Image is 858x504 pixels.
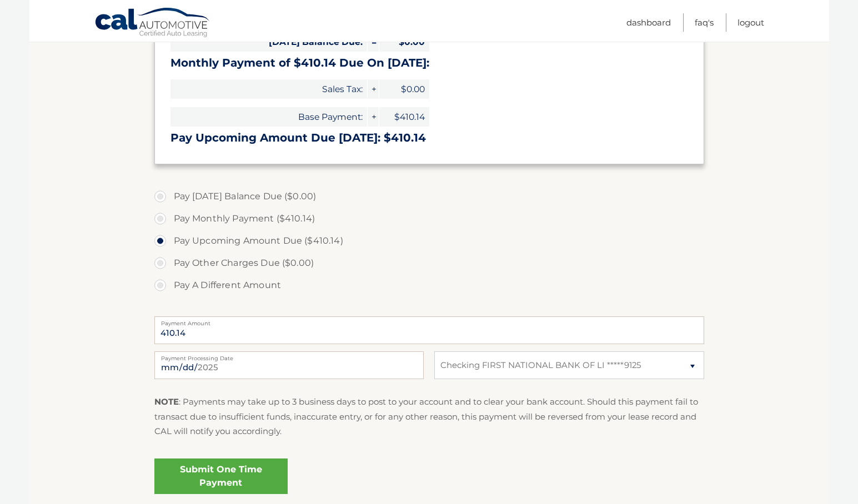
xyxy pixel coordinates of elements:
[379,107,429,127] span: $410.14
[154,395,704,439] p: : Payments may take up to 3 business days to post to your account and to clear your bank account....
[154,230,704,252] label: Pay Upcoming Amount Due ($410.14)
[154,316,704,325] label: Payment Amount
[154,458,288,494] a: Submit One Time Payment
[379,79,429,99] span: $0.00
[154,351,424,360] label: Payment Processing Date
[154,316,704,344] input: Payment Amount
[154,351,424,379] input: Payment Date
[154,208,704,230] label: Pay Monthly Payment ($410.14)
[626,13,671,32] a: Dashboard
[695,13,714,32] a: FAQ's
[170,79,367,99] span: Sales Tax:
[154,274,704,296] label: Pay A Different Amount
[170,131,688,145] h3: Pay Upcoming Amount Due [DATE]: $410.14
[368,79,379,99] span: +
[368,107,379,127] span: +
[170,107,367,127] span: Base Payment:
[154,185,704,208] label: Pay [DATE] Balance Due ($0.00)
[737,13,764,32] a: Logout
[154,252,704,274] label: Pay Other Charges Due ($0.00)
[154,396,179,407] strong: NOTE
[94,7,211,39] a: Cal Automotive
[170,56,688,70] h3: Monthly Payment of $410.14 Due On [DATE]:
